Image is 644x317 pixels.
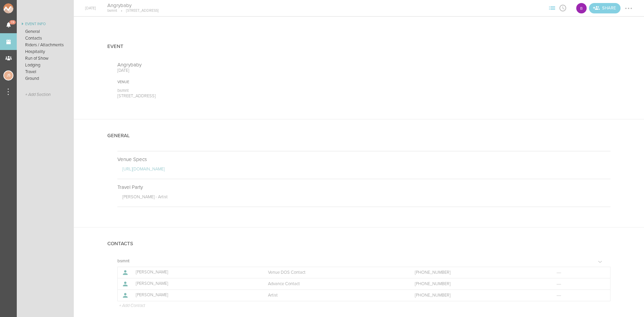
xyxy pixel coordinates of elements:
p: [STREET_ADDRESS] [117,8,159,13]
p: [DATE] [117,68,349,73]
div: B [576,2,587,14]
p: Venue Specs [117,156,610,162]
p: Angrybaby [117,62,349,68]
p: + Add Contact [118,303,145,309]
a: Riders / Attachments [17,42,74,48]
div: Share [589,3,621,13]
a: General [17,28,74,35]
p: bsmnt [107,8,117,13]
a: Contacts [17,35,74,42]
img: NOMAD [3,3,41,13]
h4: Event [107,44,123,49]
span: + Add Section [25,92,51,97]
a: Hospitality [17,48,74,55]
div: Jessica Smith [3,70,13,81]
p: [STREET_ADDRESS] [117,93,349,99]
span: 19 [9,20,16,24]
p: Venue DOS Contact [268,270,400,275]
p: bsmnt [117,88,349,93]
a: [PHONE_NUMBER] [415,293,542,298]
p: [PERSON_NAME] [136,270,253,275]
p: Advance Contact [268,281,400,286]
span: View Itinerary [557,6,568,10]
a: Invite teams to the Event [589,3,621,13]
a: [URL][DOMAIN_NAME] [122,166,165,172]
div: Venue [117,80,349,85]
span: View Sections [547,6,557,10]
a: [PHONE_NUMBER] [415,270,542,275]
a: Run of Show [17,55,74,62]
h4: General [107,133,130,139]
a: Travel [17,68,74,75]
p: Artist [268,293,400,298]
a: Ground [17,75,74,82]
a: [PHONE_NUMBER] [415,281,542,286]
h5: bsmnt [117,259,129,263]
div: bsmnt [576,2,587,14]
a: Lodging [17,62,74,68]
p: [PERSON_NAME] [136,293,253,298]
a: Event Info [17,20,74,28]
p: Travel Party [117,184,610,190]
p: [PERSON_NAME] - Artist [122,194,610,202]
h4: Angrybaby [107,2,159,9]
h4: Contacts [107,241,133,247]
p: [PERSON_NAME] [136,281,253,286]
